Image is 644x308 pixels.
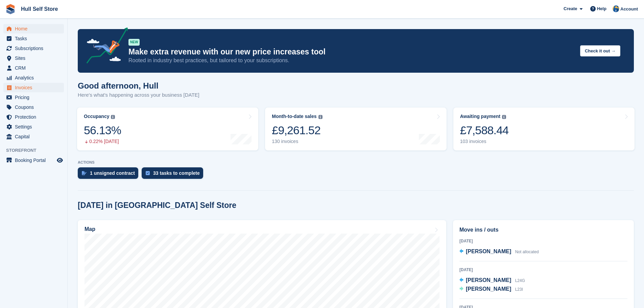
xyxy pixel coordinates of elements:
[272,123,322,137] div: £9,261.52
[3,24,64,33] a: menu
[453,108,635,150] a: Awaiting payment £7,588.44 103 invoices
[6,147,67,154] span: Storefront
[459,247,539,256] a: [PERSON_NAME] Not allocated
[3,53,64,63] a: menu
[3,73,64,82] a: menu
[15,102,55,112] span: Coupons
[515,250,539,254] span: Not allocated
[84,123,121,137] div: 56.13%
[459,285,523,294] a: [PERSON_NAME] L23I
[3,34,64,43] a: menu
[15,63,55,73] span: CRM
[3,122,64,132] a: menu
[515,278,525,283] span: L24G
[459,226,627,234] h2: Move ins / outs
[3,63,64,73] a: menu
[3,156,64,165] a: menu
[15,132,55,141] span: Capital
[459,276,525,285] a: [PERSON_NAME] L24G
[78,81,199,90] h1: Good afternoon, Hull
[318,115,323,119] img: icon-info-grey-7440780725fd019a000dd9b08b2336e03edf1995a4989e88bcd33f0948082b44.svg
[15,112,55,122] span: Protection
[153,170,200,176] div: 33 tasks to complete
[78,160,634,165] p: ACTIONS
[82,171,87,175] img: contract_signature_icon-13c848040528278c33f63329250d36e43548de30e8caae1d1a13099fd9432cc5.svg
[620,6,638,13] span: Account
[580,45,620,56] button: Check it out →
[15,53,55,63] span: Sites
[78,201,236,210] h2: [DATE] in [GEOGRAPHIC_DATA] Self Store
[18,3,61,15] a: Hull Self Store
[3,112,64,122] a: menu
[597,5,606,12] span: Help
[128,57,575,64] p: Rooted in industry best practices, but tailored to your subscriptions.
[81,27,128,66] img: price-adjustments-announcement-icon-8257ccfd72463d97f412b2fc003d46551f7dbcb40ab6d574587a9cd5c0d94...
[56,156,64,164] a: Preview store
[15,122,55,132] span: Settings
[3,44,64,53] a: menu
[459,267,627,273] div: [DATE]
[265,108,446,150] a: Month-to-date sales £9,261.52 130 invoices
[613,5,619,12] img: Hull Self Store
[564,5,577,12] span: Create
[84,114,109,119] div: Occupancy
[3,83,64,92] a: menu
[15,34,55,43] span: Tasks
[3,102,64,112] a: menu
[85,226,95,232] h2: Map
[460,123,509,137] div: £7,588.44
[15,93,55,102] span: Pricing
[460,139,509,144] div: 103 invoices
[15,83,55,92] span: Invoices
[128,39,140,46] div: NEW
[146,171,150,175] img: task-75834270c22a3079a89374b754ae025e5fb1db73e45f91037f5363f120a921f8.svg
[90,170,135,176] div: 1 unsigned contract
[15,44,55,53] span: Subscriptions
[142,167,207,182] a: 33 tasks to complete
[111,115,115,119] img: icon-info-grey-7440780725fd019a000dd9b08b2336e03edf1995a4989e88bcd33f0948082b44.svg
[15,24,55,33] span: Home
[78,167,142,182] a: 1 unsigned contract
[459,238,627,244] div: [DATE]
[272,114,316,119] div: Month-to-date sales
[15,156,55,165] span: Booking Portal
[466,248,511,254] span: [PERSON_NAME]
[84,139,121,144] div: 0.22% [DATE]
[77,108,258,150] a: Occupancy 56.13% 0.22% [DATE]
[466,286,511,292] span: [PERSON_NAME]
[515,287,523,292] span: L23I
[15,73,55,82] span: Analytics
[128,47,575,57] p: Make extra revenue with our new price increases tool
[272,139,322,144] div: 130 invoices
[3,132,64,141] a: menu
[460,114,501,119] div: Awaiting payment
[502,115,506,119] img: icon-info-grey-7440780725fd019a000dd9b08b2336e03edf1995a4989e88bcd33f0948082b44.svg
[5,4,16,14] img: stora-icon-8386f47178a22dfd0bd8f6a31ec36ba5ce8667c1dd55bd0f319d3a0aa187defe.svg
[3,93,64,102] a: menu
[466,277,511,283] span: [PERSON_NAME]
[78,91,199,99] p: Here's what's happening across your business [DATE]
